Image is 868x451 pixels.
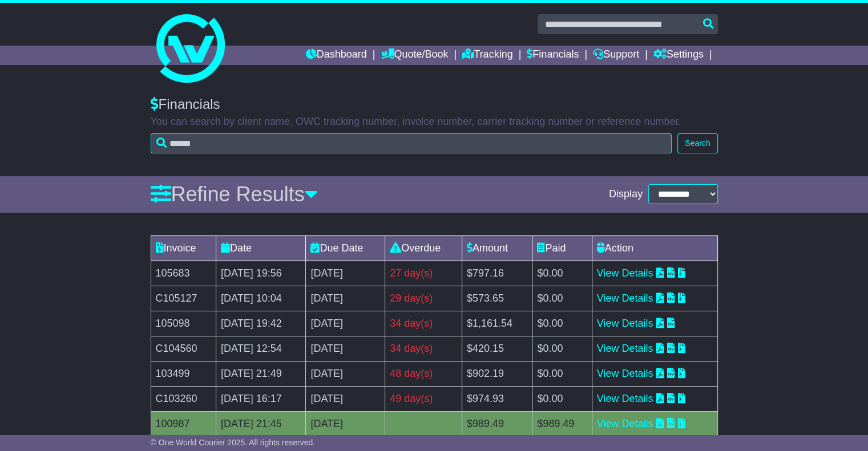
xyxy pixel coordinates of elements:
a: Dashboard [306,46,367,65]
div: 48 day(s) [390,366,457,381]
td: [DATE] [306,361,385,386]
td: 103499 [151,361,216,386]
a: View Details [597,343,653,354]
div: 34 day(s) [390,316,457,331]
a: View Details [597,292,653,304]
td: $902.19 [462,361,532,386]
td: [DATE] 10:04 [216,286,306,311]
div: 27 day(s) [390,266,457,281]
td: 100987 [151,411,216,436]
td: [DATE] 19:56 [216,261,306,286]
td: $797.16 [462,261,532,286]
td: [DATE] [306,286,385,311]
td: [DATE] [306,311,385,336]
td: Due Date [306,235,385,261]
a: View Details [597,418,653,429]
a: Financials [527,46,579,65]
button: Search [677,133,717,153]
td: $573.65 [462,286,532,311]
a: View Details [597,267,653,279]
td: C105127 [151,286,216,311]
td: C103260 [151,386,216,411]
div: 29 day(s) [390,291,457,306]
td: [DATE] 21:45 [216,411,306,436]
td: [DATE] 19:42 [216,311,306,336]
td: C104560 [151,336,216,361]
a: Support [593,46,639,65]
td: $0.00 [532,386,592,411]
td: $989.49 [532,411,592,436]
span: © One World Courier 2025. All rights reserved. [151,438,316,447]
td: Amount [462,235,532,261]
td: $0.00 [532,361,592,386]
td: $0.00 [532,336,592,361]
td: $974.93 [462,386,532,411]
td: Action [592,235,717,261]
td: 105098 [151,311,216,336]
div: 49 day(s) [390,391,457,407]
td: $420.15 [462,336,532,361]
td: $0.00 [532,261,592,286]
td: [DATE] 12:54 [216,336,306,361]
a: Tracking [462,46,512,65]
td: Overdue [385,235,462,261]
td: $1,161.54 [462,311,532,336]
a: Refine Results [151,182,318,206]
td: [DATE] 21:49 [216,361,306,386]
td: $0.00 [532,311,592,336]
div: 34 day(s) [390,341,457,356]
td: Paid [532,235,592,261]
td: Invoice [151,235,216,261]
a: View Details [597,393,653,404]
td: [DATE] [306,261,385,286]
a: Settings [653,46,704,65]
a: View Details [597,368,653,379]
td: Date [216,235,306,261]
td: $989.49 [462,411,532,436]
td: $0.00 [532,286,592,311]
a: View Details [597,318,653,329]
p: You can search by client name, OWC tracking number, invoice number, carrier tracking number or re... [151,116,718,128]
td: [DATE] [306,411,385,436]
td: [DATE] [306,336,385,361]
td: [DATE] 16:17 [216,386,306,411]
td: 105683 [151,261,216,286]
td: [DATE] [306,386,385,411]
div: Financials [151,96,718,113]
a: Quote/Book [381,46,448,65]
span: Display [609,188,643,201]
